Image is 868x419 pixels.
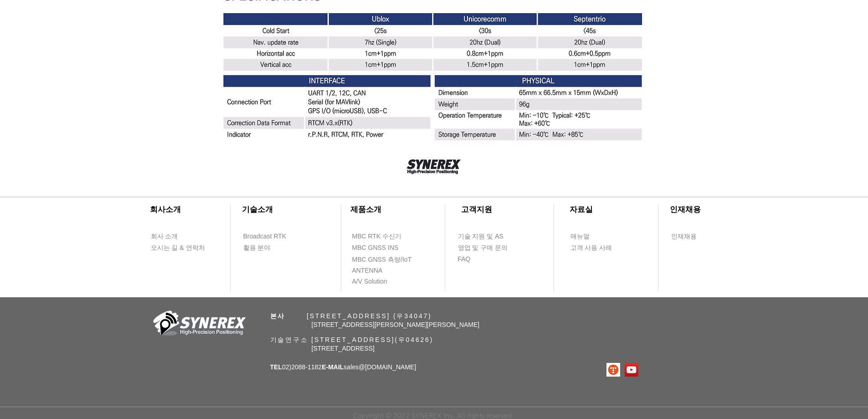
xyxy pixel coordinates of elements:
[570,232,590,241] span: 매뉴얼
[243,232,287,241] span: Broadcast RTK
[270,312,286,320] span: 본사
[352,242,409,253] a: MBC GNSS INS
[670,205,701,214] span: ​인재채용
[352,255,412,264] span: MBC GNSS 측량/IoT
[150,205,181,214] span: ​회사소개
[243,242,295,253] a: 활용 분야
[457,242,510,253] a: 영업 및 구매 문의
[270,336,434,343] span: 기술연구소 [STREET_ADDRESS](우04626)
[625,363,638,377] img: 유튜브 사회 아이콘
[150,231,203,242] a: 회사 소개
[457,253,510,265] a: FAQ
[322,363,344,371] span: E-MAIL
[353,411,512,419] span: Copyright © 2022 SYNEREX Inc. All rights reserved
[359,363,416,371] a: @[DOMAIN_NAME]
[763,380,868,419] iframe: Wix Chat
[570,243,612,253] span: 고객 사용 사례
[350,205,381,214] span: ​제품소개
[458,232,503,241] span: 기술 지원 및 AS
[352,254,431,265] a: MBC GNSS 측량/IoT
[352,276,404,287] a: A/V Solution
[606,363,638,377] ul: SNS 모음
[606,363,620,377] img: 티스토리로고
[352,265,404,276] a: ANTENNA
[352,232,402,241] span: MBC RTK 수신기
[242,205,273,214] span: ​기술소개
[243,231,295,242] a: Broadcast RTK
[570,205,593,214] span: ​자료실
[270,363,282,371] span: TEL
[461,205,492,214] span: ​고객지원
[148,310,248,339] img: 회사_로고-removebg-preview.png
[570,242,622,253] a: 고객 사용 사례
[570,231,622,242] a: 매뉴얼
[671,231,714,242] a: 인재채용
[671,232,697,241] span: 인재채용
[352,231,420,242] a: MBC RTK 수신기
[352,266,383,275] span: ANTENNA
[352,277,387,286] span: A/V Solution
[312,321,480,328] span: [STREET_ADDRESS][PERSON_NAME][PERSON_NAME]
[243,243,271,253] span: 활용 분야
[312,345,375,352] span: [STREET_ADDRESS]
[457,231,526,242] a: 기술 지원 및 AS
[270,363,416,371] span: 02)2088-1182 sales
[352,243,399,253] span: MBC GNSS INS
[151,243,205,253] span: 오시는 길 & 연락처
[150,242,212,253] a: 오시는 길 & 연락처
[270,312,432,320] span: ​ [STREET_ADDRESS] (우34047)
[458,243,508,253] span: 영업 및 구매 문의
[151,232,178,241] span: 회사 소개
[458,255,471,264] span: FAQ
